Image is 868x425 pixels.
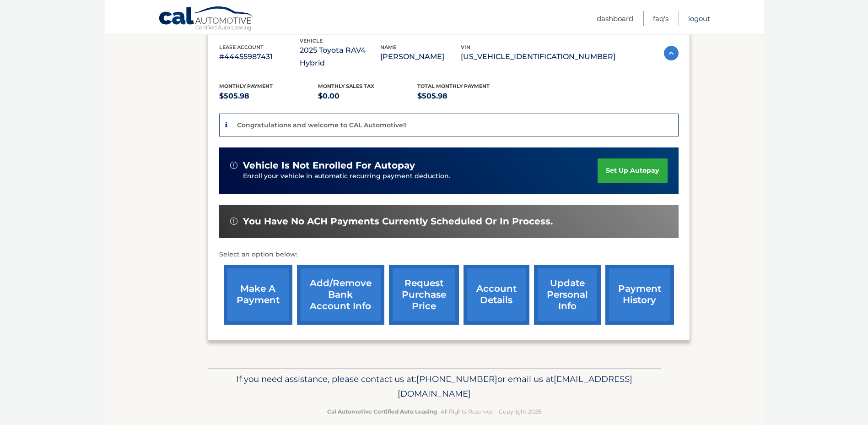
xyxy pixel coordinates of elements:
[158,6,254,33] a: Cal Automotive
[461,44,470,50] span: vin
[300,44,380,70] p: 2025 Toyota RAV4 Hybrid
[534,265,601,325] a: update personal info
[464,265,529,325] a: account details
[664,46,679,60] img: accordion-active.svg
[598,158,667,183] a: set up autopay
[688,11,710,26] a: Logout
[219,83,273,89] span: Monthly Payment
[461,50,615,63] p: [US_VEHICLE_IDENTIFICATION_NUMBER]
[219,44,264,50] span: lease account
[605,265,674,325] a: payment history
[297,265,384,325] a: Add/Remove bank account info
[214,407,655,416] p: - All Rights Reserved - Copyright 2025
[416,374,497,384] span: [PHONE_NUMBER]
[417,90,517,103] p: $505.98
[380,44,396,50] span: name
[653,11,669,26] a: FAQ's
[237,121,407,129] p: Congratulations and welcome to CAL Automotive!!
[219,90,318,103] p: $505.98
[230,218,237,225] img: alert-white.svg
[417,83,490,89] span: Total Monthly Payment
[380,50,461,63] p: [PERSON_NAME]
[219,249,679,260] p: Select an option below:
[389,265,459,325] a: request purchase price
[230,162,237,169] img: alert-white.svg
[243,171,598,181] p: Enroll your vehicle in automatic recurring payment deduction.
[300,38,323,44] span: vehicle
[318,90,417,103] p: $0.00
[243,216,553,227] span: You have no ACH payments currently scheduled or in process.
[327,408,437,415] strong: Cal Automotive Certified Auto Leasing
[597,11,633,26] a: Dashboard
[219,50,300,63] p: #44455987431
[224,265,292,325] a: make a payment
[318,83,374,89] span: Monthly sales Tax
[214,372,655,401] p: If you need assistance, please contact us at: or email us at
[243,160,415,171] span: vehicle is not enrolled for autopay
